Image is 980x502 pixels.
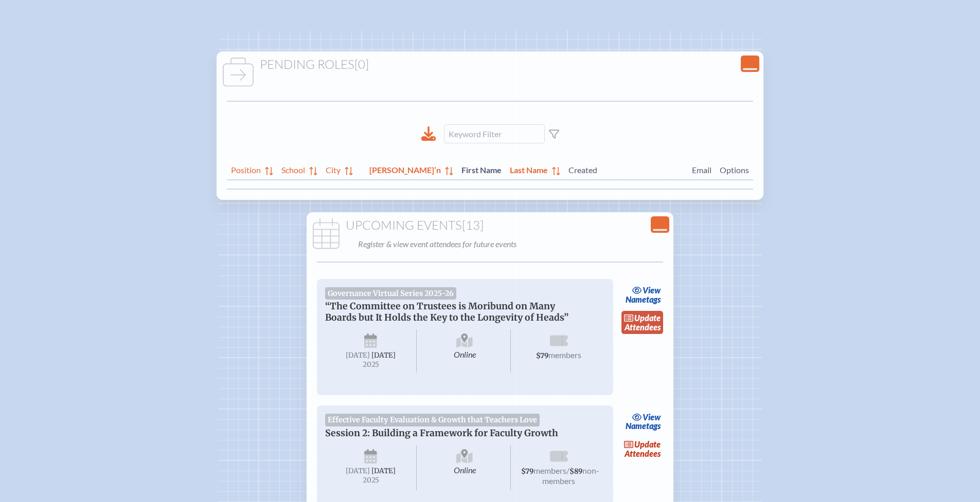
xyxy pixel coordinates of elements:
span: [13] [462,217,484,233]
h1: Upcoming Events [311,218,670,233]
a: viewNametags [623,283,664,307]
span: Governance Virtual Series 2025-26 [325,287,457,300]
span: non-members [542,466,599,486]
span: view [643,285,661,295]
span: Online [419,329,511,373]
span: 2025 [333,476,408,484]
span: view [643,412,661,422]
span: [DATE] [346,351,370,360]
span: $79 [521,467,533,476]
span: First Name [461,163,502,175]
p: Register & view event attendees for future events [358,237,668,251]
div: Download to CSV [421,126,436,141]
span: members [548,350,581,360]
span: update [634,313,661,323]
span: [DATE] [371,467,396,475]
a: updateAttendees [621,437,664,461]
span: / [566,466,569,475]
span: [0] [354,57,369,72]
a: viewNametags [623,410,664,433]
span: Created [568,163,684,175]
span: Options [720,163,749,175]
span: Online [419,445,511,490]
h1: Pending Roles [221,58,759,72]
span: Position [231,163,261,175]
span: update [634,439,661,449]
span: $89 [569,467,582,476]
span: [DATE] [346,467,370,475]
span: “The Committee on Trustees is Moribund on Many Boards but It Holds the Key to the Longevity of He... [325,301,568,323]
span: members [533,466,566,475]
a: updateAttendees [621,311,664,334]
span: School [281,163,305,175]
span: Effective Faculty Evaluation & Growth that Teachers Love [325,414,540,426]
span: Session 2: Building a Framework for Faculty Growth [325,427,558,439]
input: Keyword Filter [444,124,545,143]
span: [DATE] [371,351,396,360]
span: $79 [536,351,548,360]
span: [PERSON_NAME]’n [369,163,441,175]
span: 2025 [333,361,408,368]
span: Email [692,163,711,175]
span: City [326,163,341,175]
span: Last Name [510,163,548,175]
